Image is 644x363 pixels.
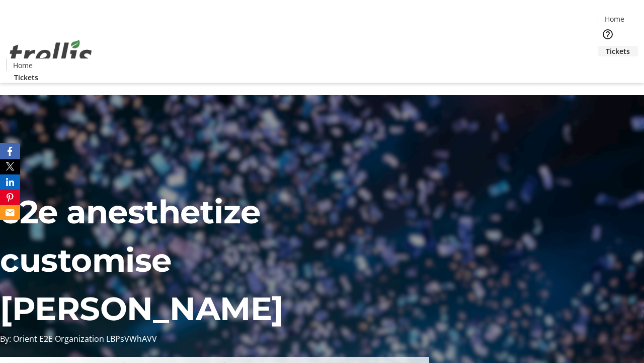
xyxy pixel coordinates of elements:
span: Home [13,60,33,71]
a: Home [7,60,39,71]
img: Orient E2E Organization LBPsVWhAVV's Logo [6,29,96,79]
a: Home [598,14,630,24]
span: Tickets [14,72,38,83]
span: Tickets [606,46,630,56]
button: Help [598,24,618,44]
button: Cart [598,56,618,77]
a: Tickets [598,46,638,56]
span: Home [605,14,624,24]
a: Tickets [6,72,46,83]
